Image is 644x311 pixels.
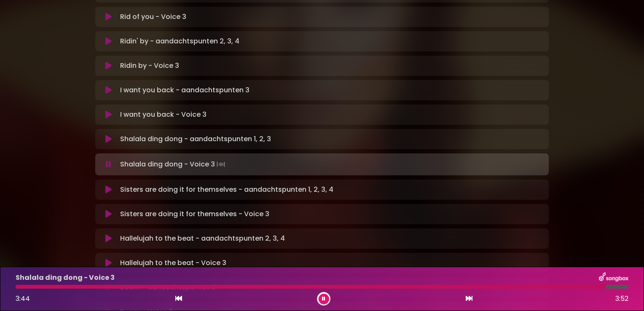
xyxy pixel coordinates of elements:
[120,61,179,71] p: Ridin by - Voice 3
[120,36,239,46] p: Ridin' by - aandachtspunten 2, 3, 4
[599,272,628,283] img: songbox-logo-white.png
[120,158,227,170] p: Shalala ding dong - Voice 3
[16,294,30,303] span: 3:44
[120,209,269,219] p: Sisters are doing it for themselves - Voice 3
[120,258,226,268] p: Hallelujah to the beat - Voice 3
[120,12,186,22] p: Rid of you - Voice 3
[120,185,333,195] p: Sisters are doing it for themselves - aandachtspunten 1, 2, 3, 4
[120,134,271,144] p: Shalala ding dong - aandachtspunten 1, 2, 3
[120,110,207,120] p: I want you back - Voice 3
[16,273,115,283] p: Shalala ding dong - Voice 3
[120,85,250,95] p: I want you back - aandachtspunten 3
[120,233,285,244] p: Hallelujah to the beat - aandachtspunten 2, 3, 4
[615,294,628,304] span: 3:52
[215,158,227,170] img: waveform4.gif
